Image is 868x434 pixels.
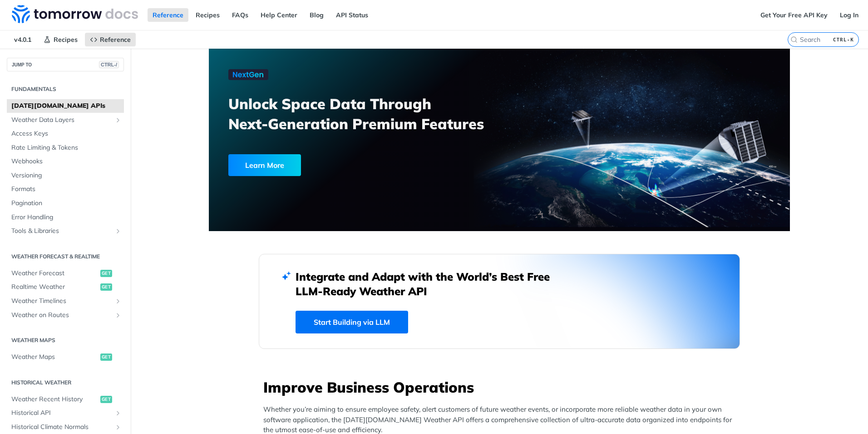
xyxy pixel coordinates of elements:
svg: Search [790,36,798,43]
a: Weather Forecastget [7,267,124,280]
h3: Unlock Space Data Through Next-Generation Premium Features [228,94,509,134]
span: get [100,270,112,277]
a: Realtime Weatherget [7,280,124,294]
a: Blog [305,8,329,22]
a: Access Keys [7,127,124,141]
h2: Fundamentals [7,85,124,93]
a: Get Your Free API Key [755,8,833,22]
kbd: CTRL-K [831,35,856,44]
span: Weather Recent History [11,395,98,404]
span: Weather Forecast [11,269,98,278]
span: get [100,283,112,291]
span: get [100,396,112,403]
a: Reference [85,33,136,46]
span: Recipes [54,35,78,44]
h2: Weather Forecast & realtime [7,252,124,261]
span: [DATE][DOMAIN_NAME] APIs [11,101,122,111]
a: Recipes [39,33,83,46]
a: Log In [835,8,863,22]
img: Tomorrow.io Weather API Docs [12,5,138,23]
img: NextGen [228,69,268,80]
a: Weather TimelinesShow subpages for Weather Timelines [7,294,124,308]
span: Historical Climate Normals [11,423,112,432]
button: Show subpages for Weather on Routes [114,312,122,319]
button: Show subpages for Historical API [114,409,122,417]
button: Show subpages for Tools & Libraries [114,227,122,235]
a: Formats [7,182,124,196]
a: Weather Recent Historyget [7,393,124,406]
a: API Status [331,8,373,22]
a: Weather Mapsget [7,350,124,364]
span: Rate Limiting & Tokens [11,143,122,152]
a: Learn More [228,154,453,176]
button: Show subpages for Weather Timelines [114,298,122,305]
span: get [100,353,112,361]
span: Weather Timelines [11,297,112,306]
a: Historical APIShow subpages for Historical API [7,406,124,420]
a: Help Center [256,8,302,22]
span: Access Keys [11,129,122,138]
span: Realtime Weather [11,283,98,292]
button: Show subpages for Historical Climate Normals [114,424,122,431]
h3: Improve Business Operations [263,377,740,397]
a: Rate Limiting & Tokens [7,141,124,155]
span: Formats [11,185,122,194]
a: Tools & LibrariesShow subpages for Tools & Libraries [7,224,124,238]
h2: Weather Maps [7,336,124,344]
a: Weather Data LayersShow subpages for Weather Data Layers [7,113,124,127]
span: Tools & Libraries [11,227,112,236]
a: Reference [148,8,188,22]
a: [DATE][DOMAIN_NAME] APIs [7,99,124,113]
a: Start Building via LLM [296,311,408,333]
button: JUMP TOCTRL-/ [7,58,124,71]
span: Weather on Routes [11,311,112,320]
div: Learn More [228,154,301,176]
span: v4.0.1 [9,33,36,46]
a: Pagination [7,197,124,210]
a: Historical Climate NormalsShow subpages for Historical Climate Normals [7,420,124,434]
a: Webhooks [7,155,124,168]
a: Error Handling [7,211,124,224]
span: Weather Maps [11,353,98,362]
a: FAQs [227,8,253,22]
h2: Historical Weather [7,378,124,387]
span: Weather Data Layers [11,116,112,125]
a: Recipes [191,8,225,22]
span: Versioning [11,171,122,180]
span: Historical API [11,409,112,418]
h2: Integrate and Adapt with the World’s Best Free LLM-Ready Weather API [296,269,563,298]
span: Webhooks [11,157,122,166]
span: CTRL-/ [99,61,119,68]
span: Error Handling [11,213,122,222]
button: Show subpages for Weather Data Layers [114,116,122,124]
a: Versioning [7,169,124,182]
a: Weather on RoutesShow subpages for Weather on Routes [7,308,124,322]
span: Pagination [11,199,122,208]
span: Reference [100,35,131,44]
